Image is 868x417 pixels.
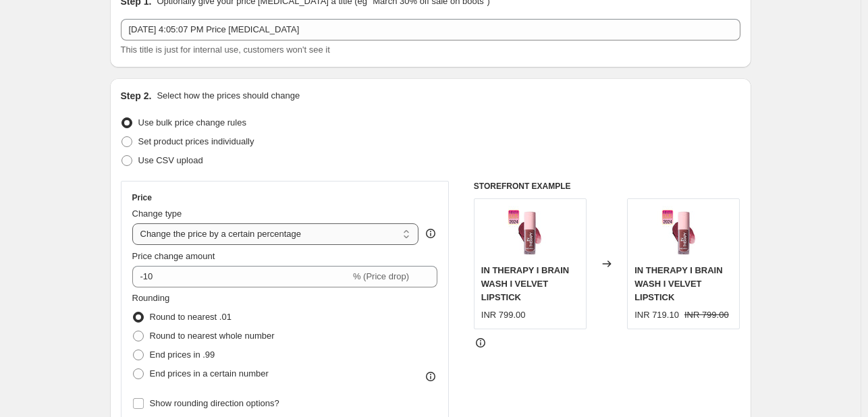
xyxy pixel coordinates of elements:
h3: Price [132,192,152,203]
div: help [424,227,437,240]
img: bw-2_80x.jpg [503,206,557,260]
span: IN THERAPY I BRAIN WASH I VELVET LIPSTICK [634,265,723,302]
span: End prices in .99 [150,350,215,360]
span: Price change amount [132,251,215,261]
h6: STOREFRONT EXAMPLE [474,181,740,192]
span: Change type [132,208,182,219]
span: Use bulk price change rules [138,117,246,128]
span: Round to nearest .01 [150,312,232,322]
div: INR 799.00 [481,308,526,322]
span: % (Price drop) [353,271,409,281]
span: Use CSV upload [138,155,203,165]
span: Set product prices individually [138,136,254,146]
img: bw-2_80x.jpg [657,206,711,260]
input: 30% off holiday sale [121,19,740,40]
span: End prices in a certain number [150,368,269,379]
span: Round to nearest whole number [150,331,275,341]
p: Select how the prices should change [157,89,300,103]
span: This title is just for internal use, customers won't see it [121,45,330,55]
h2: Step 2. [121,89,152,103]
strike: INR 799.00 [684,308,729,322]
div: INR 719.10 [634,308,679,322]
span: Rounding [132,293,170,303]
input: -15 [132,266,350,287]
span: Show rounding direction options? [150,398,279,408]
span: IN THERAPY I BRAIN WASH I VELVET LIPSTICK [481,265,570,302]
